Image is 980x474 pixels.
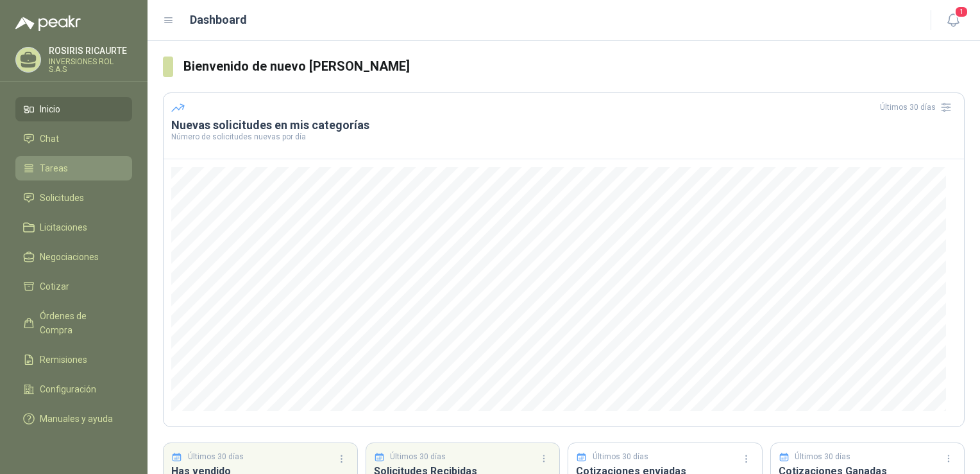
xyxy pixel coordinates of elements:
[171,118,956,133] h3: Nuevas solicitudes en mis categorías
[15,156,132,180] a: Tareas
[880,97,956,118] div: Últimos 30 días
[15,186,132,210] a: Solicitudes
[15,407,132,431] a: Manuales y ayuda
[40,220,87,234] span: Licitaciones
[49,46,132,55] p: ROSIRIS RICAURTE
[188,451,244,463] p: Últimos 30 días
[40,309,120,337] span: Órdenes de Compra
[15,245,132,269] a: Negociaciones
[15,97,132,121] a: Inicio
[40,353,87,367] span: Remisiones
[593,451,648,463] p: Últimos 30 días
[15,304,132,342] a: Órdenes de Compra
[49,58,132,73] p: INVERSIONES ROL S.A.S
[15,15,81,31] img: Logo peakr
[183,57,965,76] h3: Bienvenido de nuevo [PERSON_NAME]
[795,451,850,463] p: Últimos 30 días
[390,451,446,463] p: Últimos 30 días
[171,133,956,141] p: Número de solicitudes nuevas por día
[40,132,59,146] span: Chat
[190,11,247,29] h1: Dashboard
[15,347,132,372] a: Remisiones
[15,274,132,299] a: Cotizar
[40,279,69,294] span: Cotizar
[40,102,60,116] span: Inicio
[942,9,965,32] button: 1
[15,377,132,401] a: Configuración
[954,6,968,18] span: 1
[40,191,84,205] span: Solicitudes
[40,412,113,426] span: Manuales y ayuda
[15,127,132,151] a: Chat
[40,382,96,396] span: Configuración
[15,215,132,240] a: Licitaciones
[40,161,68,175] span: Tareas
[40,250,99,264] span: Negociaciones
